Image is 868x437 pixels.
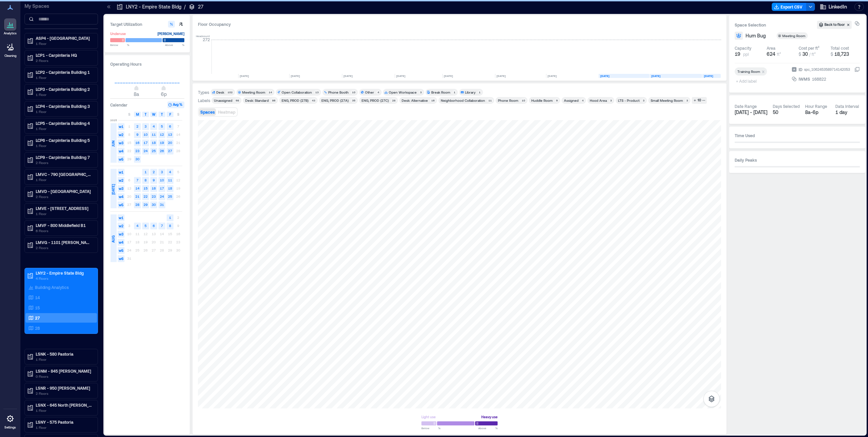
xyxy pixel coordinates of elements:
[396,74,405,78] text: [DATE]
[118,214,124,221] span: w1
[144,132,148,136] text: 10
[135,149,139,153] text: 23
[169,215,171,220] text: 1
[36,391,93,396] p: 2 Floors
[160,186,164,190] text: 17
[799,52,801,56] span: $
[36,223,93,228] p: LMVF - 800 Middlefield B1
[692,97,707,104] button: 10
[36,419,93,425] p: LSNY - 575 Pastoria
[168,194,172,198] text: 25
[144,194,148,198] text: 22
[118,255,124,262] span: w6
[291,74,300,78] text: [DATE]
[36,374,93,379] p: 0 Floors
[136,112,139,117] span: M
[36,194,93,199] p: 2 Floors
[478,426,498,430] span: Above %
[36,240,93,245] p: LMVG - 1101 [PERSON_NAME] B7
[136,178,138,182] text: 7
[743,51,749,57] span: ppl
[240,74,249,78] text: [DATE]
[481,414,498,420] div: Heavy use
[35,325,40,331] p: 28
[36,351,93,357] p: LSNK - 580 Pastoria
[35,305,40,310] p: 15
[498,98,518,103] div: Phone Room
[36,402,93,408] p: LSNX - 645 North [PERSON_NAME]
[217,108,237,116] button: Heatmap
[802,51,808,57] span: 30
[168,149,172,153] text: 27
[831,52,833,56] span: $
[735,103,757,109] div: Date Range
[735,109,767,115] span: [DATE] - [DATE]
[782,33,806,38] div: Meeting Room
[271,98,277,102] div: 86
[267,90,273,94] div: 14
[168,186,172,190] text: 18
[441,98,485,103] div: Neighborhood Collaboration
[118,169,124,176] span: w1
[36,69,93,75] p: LCP2 - Carpinteria Building 1
[167,101,184,108] button: Avg %
[835,109,860,116] div: 1 day
[36,270,93,276] p: LNY2 - Empire State Bldg
[118,247,124,254] span: w5
[110,43,129,47] span: Below %
[169,224,171,228] text: 8
[36,120,93,126] p: LCP5 - Carpinteria Building 4
[144,186,148,190] text: 15
[809,52,816,56] span: / ft²
[199,108,216,116] button: Spaces
[200,110,215,114] span: Spaces
[581,98,585,102] div: 4
[218,110,235,114] span: Heatmap
[2,410,18,432] a: Settings
[36,155,93,160] p: LCP9 - Carpinteria Building 7
[214,98,232,103] div: Unassigned
[36,35,93,41] p: ASP4 - [GEOGRAPHIC_DATA]
[590,98,607,103] div: Hood Area
[829,3,847,10] span: LinkedIn
[153,170,155,174] text: 2
[153,224,155,228] text: 6
[157,30,184,37] div: [PERSON_NAME]
[169,170,171,174] text: 4
[111,236,116,243] span: AUG
[4,54,16,58] p: Cleaning
[735,157,860,163] h3: Daily Peaks
[362,98,389,103] div: ENG, PROD (27C)
[198,90,209,95] div: Types
[118,148,124,155] span: w4
[36,172,93,177] p: LMVC - 790 [GEOGRAPHIC_DATA] B2
[144,141,148,145] text: 17
[799,66,802,73] span: ID
[803,66,851,73] div: spc_1062453589714142053
[118,140,124,146] span: w3
[110,61,184,67] h3: Operating Hours
[169,112,171,117] span: F
[36,58,93,63] p: 2 Floors
[651,98,683,103] div: Small Meeting Room
[735,21,817,28] h3: Space Selection
[704,74,713,78] text: [DATE]
[36,189,93,194] p: LMVD - [GEOGRAPHIC_DATA]
[618,98,639,103] div: LTS - Product
[153,124,155,128] text: 4
[773,109,800,116] div: 50
[805,103,827,109] div: Hour Range
[144,149,148,153] text: 24
[431,90,450,95] div: Break Room
[282,98,308,103] div: ENG, PROD (27B)
[746,32,766,39] span: Hum Bug
[152,132,156,136] text: 11
[36,211,93,216] p: 1 Floor
[168,132,172,136] text: 13
[799,76,810,82] span: IWMS
[111,184,116,195] span: [DATE]
[145,170,147,174] text: 1
[118,231,124,238] span: w3
[153,178,155,182] text: 9
[118,123,124,130] span: w1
